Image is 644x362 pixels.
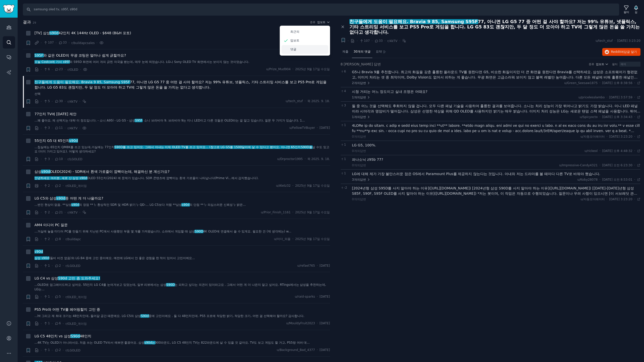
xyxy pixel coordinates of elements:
font: · [634,115,635,119]
a: AM4 미디어 PC 질문 [34,222,68,228]
font: 1 [344,123,346,127]
font: 의 장점 ** \- 환상적인 SDR 및 HDR 밝기 \- QD-... LG C5보다 저렴 **삼성 [79,203,182,207]
font: · [634,178,635,181]
font: · [63,237,64,241]
font: 파나소닉 z95b 77? [352,157,383,162]
font: [DATE] [319,321,330,325]
font: S90D를 [301,145,312,149]
font: r/OLED_게이밍 [65,322,87,326]
font: · [634,96,635,99]
font: 업보트 [596,63,604,66]
font: u/자동모더레이터 [581,197,605,201]
a: S95F와 같은 OLED의 무광 코팅은 얼마나 쉽게 긁힐까요? [34,53,126,58]
a: PS5 Pro와 어떤 TV를 페어링할지 고민 중 [34,307,100,312]
font: · [305,157,306,161]
button: 업보트 [317,20,330,24]
font: . 예전에 LG에서 안 좋은 경험을 한 적이 있어서 고민이에요... [112,256,195,260]
font: · [599,81,600,85]
font: ...ht 그리고 제 최대 크기는 48인치인데, 들어갈 공간 때문에요. LG C5와 삼성 [34,314,141,318]
font: 2 [59,184,61,187]
font: 3 [48,157,50,161]
font: 친구들에게 도움이 필요해요. Bravia 9 85, Samsung S95F [349,19,478,24]
font: [DATE] 오후 8:38:56 [602,81,632,85]
font: 중 어떤 게 더 나을까요? [65,196,103,200]
font: 2025년 9월 17일 수요일 [295,211,330,214]
a: ...번인 현상이 없음. **삼성s90d의 장점 ** \- 환상적인 SDR 및 HDR 밝기 \- QD-... LG C5보다 저렴 **삼성s90d의 단점 ** \- 의심스러운 ... [34,203,330,207]
font: u/MouldyFruit2023 [286,321,315,325]
font: [2024년형 삼성 S95D를 사지 말아야 하는 이유]([URL][DOMAIN_NAME]) [2024년형 삼성 S90D를 사지 말아야 하는 이유]([URL][DOMAIN_NA... [352,186,637,201]
font: · [599,164,600,167]
font: 2 [48,184,50,187]
font: 29 [33,21,36,24]
font: [DATE] 오후 3:34:43 [602,115,632,119]
font: 제출 [342,50,348,53]
font: LG G5, 100%. [352,143,376,147]
font: 2 [48,237,50,241]
font: · [41,99,42,103]
font: s90d [50,31,59,35]
font: [DATE] 오전 6:23:30 [602,164,632,167]
font: S90d [71,334,80,338]
font: Reddit에 [611,50,624,54]
font: · [292,67,293,71]
font: · [348,39,349,43]
font: · [607,197,608,201]
font: OLED 55인치(2024) 에 문제가 있습니다 [87,176,144,180]
font: · [41,126,42,130]
font: 종류 [589,63,594,66]
font: · [52,157,53,161]
font: S90d [141,314,149,318]
font: 둘 중 어느 것을 선택해도 후회하지 않을 겁니다. 모두 다른 패널 기술을 사용하여 훌륭한 결과를 보여줍니다. 소니는 처리 성능이 가장 뛰어나고 밝기도 가장 밝습니다. 미니 L... [352,104,640,118]
font: · [63,184,64,188]
font: 삼성 [34,170,42,174]
a: 삼성s90dOLED(2024) - SDR에서 흰색 가로줄이 깜빡이는데, 해결하신 분 계신가요? [34,169,170,174]
font: 필터 [624,11,629,14]
font: 1 [344,143,346,146]
font: 1 [48,295,50,298]
font: s90d [57,196,65,200]
font: s90d는 [144,341,155,344]
font: u/Drproctor1995 [277,157,303,161]
font: r/LGOLED [65,264,80,268]
font: S90D [166,283,175,287]
font: r/4kTV [67,211,77,214]
font: · [52,264,53,268]
font: , 매우 눈에 띄었습니다. LG나 Sony OLED TV 화면에서는 보이지 않는 것이었습니다. [133,60,250,64]
button: 업보트 [596,62,609,66]
font: 5 [48,99,50,103]
font: 4LORe ip do sitam. c adip e sedd eius temp inci **ut** labore. **etdo magn aliqu. eni admi ve qui... [352,124,640,165]
font: u/rickeol [585,149,598,153]
font: · [80,67,81,71]
font: ? 저는 99% 유튜브, 넷플릭스, 기타 스트리밍 서비스를 보고 PS5 Pro로 게임을 합니다. LG G5 83도 괜찮지만, 두 달 정도 더 모아야 하고 TV에 그렇게 많은 ... [349,19,640,35]
a: Reddit에답글 달기 [602,48,640,56]
font: u/tech_stuf [595,39,613,43]
font: · [41,295,42,299]
a: 안녕하세요 여러분, 새로 산 삼성 s90dOLED 55인치(2024) 에 문제가 있습니다. SDR 콘텐츠에 깜빡이는 흰색 가로줄이 나타납니다(Prime Vi...에서 감지했습... [34,176,330,181]
font: S95f [135,119,142,122]
font: PS5 Pro와 어떤 TV를 페어링할지 고민 중 [34,307,100,311]
font: 21 [59,211,63,214]
a: LG C5 48인치 vs 삼성S90d48인치 [34,334,91,339]
font: 오늘 Costco에 가서 s95f [34,60,69,64]
font: 길 [635,11,637,14]
font: u/머더_와플 [274,237,291,241]
a: LG C5와 삼성s90d중 어떤 게 더 나을까요? [34,196,103,201]
font: 목 2025. 9. 18. [307,157,330,161]
font: s90d [42,170,50,174]
font: 8 [341,62,343,66]
font: 3 [344,104,346,107]
font: 1 [48,321,50,325]
font: · [52,321,53,326]
font: r/OLED_게이밍 [65,184,87,188]
font: · [399,39,400,43]
a: 삼성 s90d(돌비 비전 없음)와 LG B4 중에 고민 중이에요. 예전에 LG에서 안 좋은 경험을 한 적이 있어서 고민이에요... [34,256,330,261]
font: 4 [344,89,346,93]
font: 10 [59,157,63,161]
font: 900파운드, LG C5 48인치 TV는 822파운드에 살 수 있을 것 같아요. TV도 보고 게임도 할 거고, PS5랑 여러 대... [155,341,310,344]
font: 는 피하고 싶다는 의견이 있더라고요 . 그래서 어떤 게 더 나은지 알고 싶어요. RTings에서는 삼성을 추천하는데, LG는... [34,283,326,291]
a: ...거실에 놓을 미디어 PC를 만들기 위해 지난번 PC에서 사용했던 부품 몇 개를 가져왔습니다. 소파에서 게임할 때 삼성S90D4K OLED에 연결해서 쓸 수 있게요. 필요... [34,229,330,234]
font: u/Impressive-Candy4321 [559,164,598,167]
font: u/refael765 [297,264,315,267]
font: S90D [195,230,203,233]
font: LG C4 vs 삼성 [34,276,58,280]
